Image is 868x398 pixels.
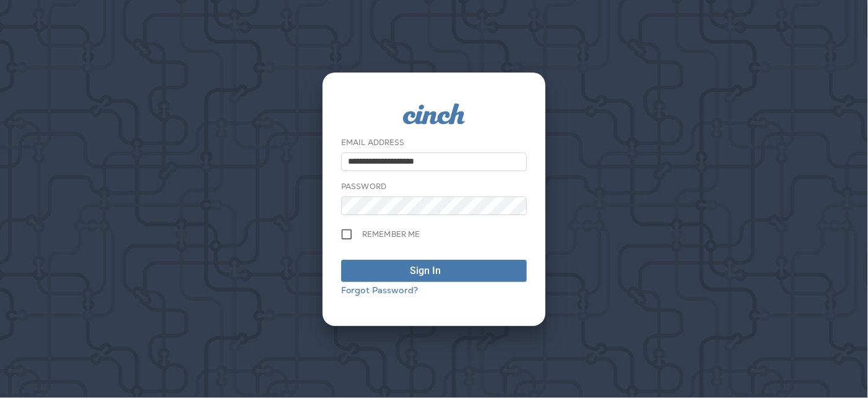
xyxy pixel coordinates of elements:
[341,260,527,282] button: Sign In
[341,182,386,192] label: Password
[362,229,420,239] span: Remember me
[410,263,441,278] div: Sign In
[341,138,405,148] label: Email Address
[341,285,418,296] a: Forgot Password?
